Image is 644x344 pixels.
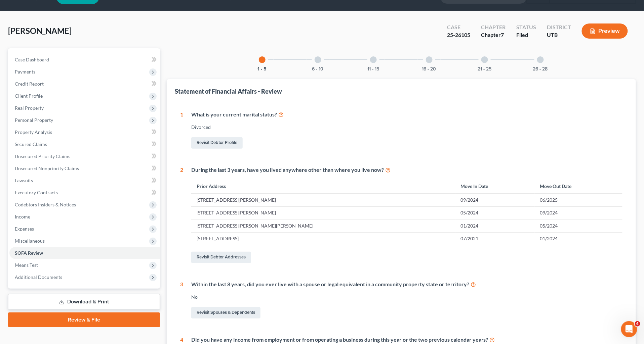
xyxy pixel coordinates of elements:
a: Credit Report [9,78,160,90]
div: Chapter [481,31,506,39]
span: Credit Report [15,81,44,87]
div: Did you have any income from employment or from operating a business during this year or the two ... [191,336,622,344]
span: Income [15,214,30,219]
td: 01/2024 [455,219,535,232]
td: [STREET_ADDRESS][PERSON_NAME] [191,206,455,219]
span: 7 [501,32,504,38]
span: Lawsuits [15,178,33,183]
button: Preview [582,23,628,39]
div: 2 [180,166,183,264]
span: Property Analysis [15,129,52,135]
button: 1 - 5 [258,67,267,71]
span: Real Property [15,105,44,111]
span: Miscellaneous [15,238,45,244]
td: [STREET_ADDRESS] [191,232,455,245]
div: 1 [180,111,183,150]
div: Chapter [481,23,506,31]
td: 09/2024 [455,194,535,206]
td: 05/2024 [535,219,622,232]
span: [PERSON_NAME] [8,26,72,36]
td: [STREET_ADDRESS][PERSON_NAME][PERSON_NAME] [191,219,455,232]
span: Case Dashboard [15,57,49,62]
div: UTB [547,31,571,39]
div: 25-26105 [447,31,470,39]
a: Case Dashboard [9,54,160,66]
td: 05/2024 [455,206,535,219]
div: No [191,294,622,300]
a: Revisit Debtor Profile [191,137,243,149]
div: What is your current marital status? [191,111,622,118]
span: Unsecured Priority Claims [15,153,70,159]
div: District [547,23,571,31]
td: 01/2024 [535,232,622,245]
a: Revisit Spouses & Dependents [191,307,260,318]
span: Secured Claims [15,141,47,147]
div: 3 [180,281,183,320]
div: Within the last 8 years, did you ever live with a spouse or legal equivalent in a community prope... [191,281,622,288]
div: Status [516,23,536,31]
button: 6 - 10 [312,67,324,71]
div: Filed [516,31,536,39]
a: Secured Claims [9,138,160,150]
td: 06/2025 [535,194,622,206]
a: Unsecured Nonpriority Claims [9,162,160,175]
td: 07/2021 [455,232,535,245]
span: Payments [15,69,35,75]
a: Property Analysis [9,126,160,138]
span: SOFA Review [15,250,43,256]
a: Unsecured Priority Claims [9,150,160,162]
a: Lawsuits [9,175,160,187]
span: Expenses [15,226,34,232]
button: 16 - 20 [422,67,436,71]
div: Divorced [191,124,622,131]
button: 26 - 28 [533,67,548,71]
button: 11 - 15 [368,67,379,71]
button: 21 - 25 [478,67,492,71]
a: Review & File [8,312,160,327]
span: Executory Contracts [15,190,58,195]
span: Unsecured Nonpriority Claims [15,165,79,171]
div: During the last 3 years, have you lived anywhere other than where you live now? [191,166,622,174]
div: Statement of Financial Affairs - Review [175,87,282,95]
span: Means Test [15,262,38,268]
span: Codebtors Insiders & Notices [15,202,76,207]
span: Additional Documents [15,274,62,280]
div: Case [447,23,470,31]
a: SOFA Review [9,247,160,259]
th: Move In Date [455,179,535,193]
td: [STREET_ADDRESS][PERSON_NAME] [191,194,455,206]
span: Client Profile [15,93,43,99]
a: Revisit Debtor Addresses [191,252,251,263]
iframe: Intercom live chat [621,321,637,337]
th: Prior Address [191,179,455,193]
span: 4 [635,321,640,327]
th: Move Out Date [535,179,622,193]
td: 09/2024 [535,206,622,219]
a: Download & Print [8,294,160,310]
a: Executory Contracts [9,187,160,199]
span: Personal Property [15,117,53,123]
